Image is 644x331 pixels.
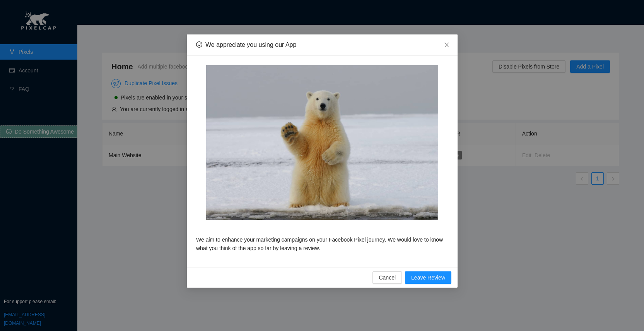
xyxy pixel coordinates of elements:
[206,65,438,220] img: polar-bear.jpg
[372,271,402,284] button: Cancel
[205,41,296,49] div: We appreciate you using our App
[196,41,202,48] span: smile
[436,34,458,56] button: Close
[196,235,448,252] p: We aim to enhance your marketing campaigns on your Facebook Pixel journey. We would love to know ...
[411,273,445,282] span: Leave Review
[444,42,450,48] span: close
[405,271,451,284] button: Leave Review
[379,273,396,282] span: Cancel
